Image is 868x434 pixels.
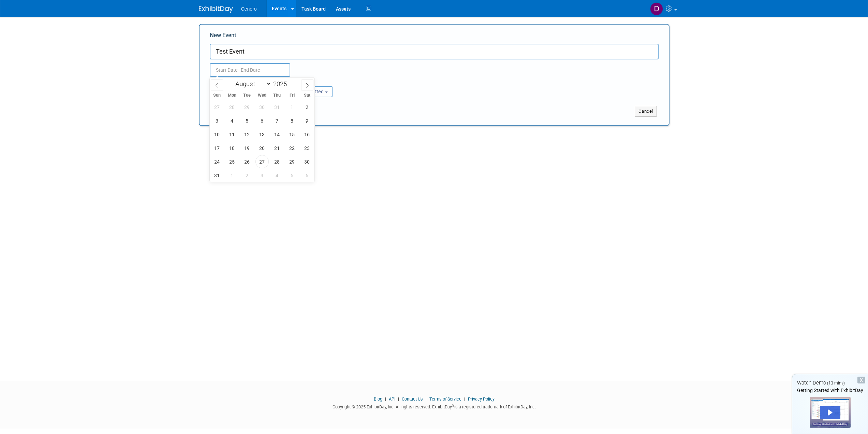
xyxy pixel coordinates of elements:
span: August 15, 2025 [285,128,299,141]
span: August 30, 2025 [300,155,314,168]
a: Terms of Service [429,396,461,402]
span: Wed [254,93,269,98]
div: Play [820,406,840,419]
div: Getting Started with ExhibitDay [792,387,868,394]
span: | [424,396,428,402]
span: Sat [299,93,314,98]
span: Cenero [241,6,257,12]
span: July 31, 2025 [270,100,284,114]
span: Thu [269,93,284,98]
span: August 28, 2025 [270,155,284,168]
span: Sun [210,93,225,98]
span: August 9, 2025 [300,114,314,127]
span: August 4, 2025 [225,114,239,127]
span: Fri [284,93,299,98]
div: Participation: [286,77,352,86]
span: July 27, 2025 [210,100,224,114]
span: Tue [239,93,254,98]
span: August 10, 2025 [210,128,224,141]
label: New Event [210,31,236,42]
span: July 30, 2025 [255,100,269,114]
img: Daniel Abato [650,2,663,15]
span: September 4, 2025 [270,169,284,182]
span: August 7, 2025 [270,114,284,127]
span: | [396,396,401,402]
span: August 11, 2025 [225,128,239,141]
span: August 31, 2025 [210,169,224,182]
span: August 16, 2025 [300,128,314,141]
span: (13 mins) [827,381,845,386]
span: July 29, 2025 [240,100,254,114]
span: August 1, 2025 [285,100,299,114]
span: Mon [224,93,239,98]
span: August 21, 2025 [270,141,284,155]
span: August 6, 2025 [255,114,269,127]
span: August 18, 2025 [225,141,239,155]
span: September 2, 2025 [240,169,254,182]
button: Cancel [635,106,657,117]
span: September 5, 2025 [285,169,299,182]
span: August 20, 2025 [255,141,269,155]
span: September 6, 2025 [300,169,314,182]
span: July 28, 2025 [225,100,239,114]
div: Attendance / Format: [210,77,276,86]
a: Privacy Policy [468,396,495,402]
span: August 19, 2025 [240,141,254,155]
input: Name of Trade Show / Conference [210,44,659,59]
span: August 14, 2025 [270,128,284,141]
span: August 22, 2025 [285,141,299,155]
span: August 25, 2025 [225,155,239,168]
span: | [383,396,388,402]
span: August 3, 2025 [210,114,224,127]
div: Dismiss [857,377,865,383]
img: ExhibitDay [199,6,233,13]
span: August 26, 2025 [240,155,254,168]
span: August 29, 2025 [285,155,299,168]
span: September 3, 2025 [255,169,269,182]
select: Month [232,80,271,88]
a: API [389,396,395,402]
div: Watch Demo [792,379,868,387]
a: Blog [374,396,382,402]
a: Contact Us [402,396,423,402]
sup: ® [452,404,454,407]
span: August 13, 2025 [255,128,269,141]
input: Year [271,80,292,88]
span: August 5, 2025 [240,114,254,127]
span: August 2, 2025 [300,100,314,114]
span: August 23, 2025 [300,141,314,155]
span: | [462,396,467,402]
input: Start Date - End Date [210,63,290,77]
span: August 17, 2025 [210,141,224,155]
span: August 24, 2025 [210,155,224,168]
span: August 27, 2025 [255,155,269,168]
span: September 1, 2025 [225,169,239,182]
span: August 12, 2025 [240,128,254,141]
span: August 8, 2025 [285,114,299,127]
